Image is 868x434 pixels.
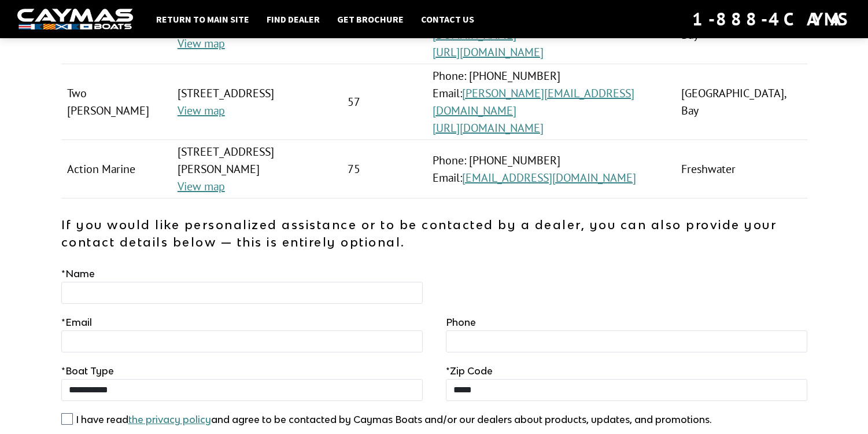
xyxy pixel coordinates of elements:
a: Get Brochure [331,12,409,27]
p: If you would like personalized assistance or to be contacted by a dealer, you can also provide yo... [61,216,807,251]
label: Name [61,267,95,281]
a: the privacy policy [128,414,211,425]
a: [EMAIL_ADDRESS][DOMAIN_NAME] [462,170,636,185]
label: Email [61,315,92,329]
a: Find Dealer [261,12,326,27]
td: Two [PERSON_NAME] [61,64,172,140]
label: Phone [446,315,476,329]
img: white-logo-c9c8dbefe5ff5ceceb0f0178aa75bf4bb51f6bca0971e226c86eb53dfe498488.png [17,9,133,30]
td: [GEOGRAPHIC_DATA], Bay [675,64,807,140]
td: Freshwater [675,140,807,198]
a: Contact Us [415,12,480,27]
td: [STREET_ADDRESS][PERSON_NAME] [172,140,342,198]
label: Boat Type [61,364,114,378]
div: 1-888-4CAYMAS [692,6,851,32]
td: Action Marine [61,140,172,198]
a: View map [178,179,225,194]
a: View map [178,103,225,118]
td: 75 [342,140,427,198]
a: View map [178,36,225,51]
label: I have read and agree to be contacted by Caymas Boats and/or our dealers about products, updates,... [76,413,712,426]
a: [URL][DOMAIN_NAME] [433,45,544,60]
td: Phone: [PHONE_NUMBER] Email: [427,140,676,198]
a: [URL][DOMAIN_NAME] [433,120,544,135]
label: Zip Code [446,364,493,378]
a: Return to main site [150,12,255,27]
td: Phone: [PHONE_NUMBER] Email: [427,64,676,140]
td: [STREET_ADDRESS] [172,64,342,140]
td: 57 [342,64,427,140]
a: [PERSON_NAME][EMAIL_ADDRESS][DOMAIN_NAME] [433,86,634,118]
